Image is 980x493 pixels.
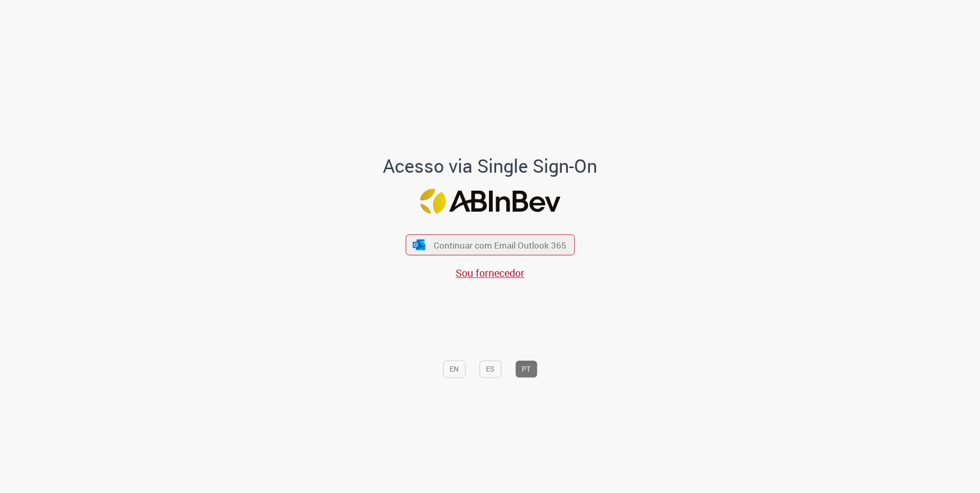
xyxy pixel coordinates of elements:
a: Sou fornecedor [456,266,524,280]
img: Logo ABInBev [420,189,560,214]
img: ícone Azure/Microsoft 360 [412,239,426,250]
button: PT [515,360,537,378]
button: ícone Azure/Microsoft 360 Continuar com Email Outlook 365 [405,234,575,255]
h1: Acesso via Single Sign-On [348,156,632,177]
span: Continuar com Email Outlook 365 [434,239,566,251]
button: ES [479,360,501,378]
button: EN [443,360,465,378]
